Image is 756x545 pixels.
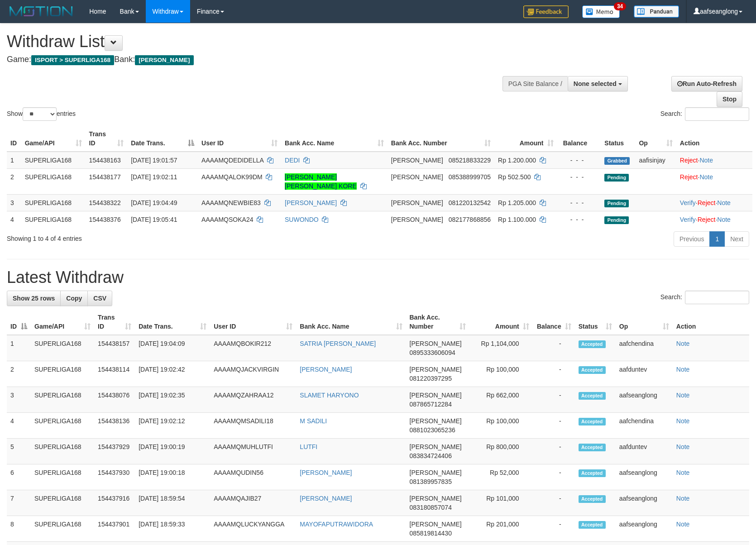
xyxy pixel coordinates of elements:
a: Copy [60,291,88,306]
th: Bank Acc. Number: activate to sort column ascending [388,126,494,152]
span: [DATE] 19:04:49 [131,199,177,206]
td: aafseanglong [616,464,673,490]
th: Op: activate to sort column ascending [616,309,673,335]
td: AAAAMQUDIN56 [210,464,296,490]
td: SUPERLIGA168 [21,211,86,228]
th: ID [7,126,21,152]
td: 1 [7,335,31,361]
img: Feedback.jpg [523,5,569,18]
span: Copy 0895333606094 to clipboard [410,349,455,356]
span: [DATE] 19:02:11 [131,173,177,181]
label: Show entries [7,107,76,121]
a: M SADILI [300,417,327,425]
td: 7 [7,490,31,516]
div: - - - [561,198,598,207]
td: aafisinjay [635,152,676,169]
td: SUPERLIGA168 [31,516,94,542]
td: AAAAMQZAHRAA12 [210,387,296,413]
td: [DATE] 18:59:33 [135,516,210,542]
a: SATRIA [PERSON_NAME] [300,340,376,347]
td: 1 [7,152,21,169]
td: aafseanglong [616,387,673,413]
td: SUPERLIGA168 [31,490,94,516]
td: SUPERLIGA168 [31,439,94,464]
th: Status [601,126,635,152]
div: - - - [561,172,598,182]
span: [PERSON_NAME] [410,417,462,425]
span: Copy 083180857074 to clipboard [410,504,452,511]
a: Note [717,199,731,206]
a: Note [699,173,713,181]
td: 154438114 [94,361,135,387]
td: SUPERLIGA168 [21,168,86,194]
h4: Game: Bank: [7,55,495,64]
span: Rp 1.205.000 [498,199,536,206]
a: SUWONDO [285,216,319,223]
a: Note [676,521,690,528]
td: AAAAMQMUHLUTFI [210,439,296,464]
td: [DATE] 19:00:18 [135,464,210,490]
span: [PERSON_NAME] [410,521,462,528]
td: [DATE] 19:04:09 [135,335,210,361]
td: 154437916 [94,490,135,516]
td: SUPERLIGA168 [31,413,94,439]
td: 3 [7,387,31,413]
span: CSV [93,295,106,302]
td: Rp 100,000 [469,361,533,387]
a: Note [676,366,690,373]
a: LUTFI [300,443,317,450]
input: Search: [685,291,749,304]
th: Game/API: activate to sort column ascending [31,309,94,335]
span: AAAAMQNEWBIE83 [201,199,261,206]
span: Copy [66,295,82,302]
h1: Withdraw List [7,33,495,51]
a: Previous [674,231,710,247]
td: [DATE] 18:59:54 [135,490,210,516]
td: Rp 800,000 [469,439,533,464]
td: 154437901 [94,516,135,542]
span: Pending [604,216,629,224]
span: Show 25 rows [13,295,55,302]
td: [DATE] 19:02:35 [135,387,210,413]
td: 8 [7,516,31,542]
span: Accepted [579,444,606,451]
td: · · [676,194,752,211]
td: 2 [7,168,21,194]
td: Rp 101,000 [469,490,533,516]
a: Note [717,216,731,223]
span: [PERSON_NAME] [410,443,462,450]
select: Showentries [23,107,57,121]
span: 34 [614,2,626,10]
a: Note [676,469,690,476]
span: Copy 087865712284 to clipboard [410,401,452,408]
span: Accepted [579,469,606,477]
td: · · [676,211,752,228]
span: Accepted [579,366,606,374]
img: MOTION_logo.png [7,5,76,18]
span: Copy 081220397295 to clipboard [410,375,452,382]
td: [DATE] 19:02:42 [135,361,210,387]
td: 154437930 [94,464,135,490]
span: Rp 1.100.000 [498,216,536,223]
td: aafseanglong [616,516,673,542]
th: User ID: activate to sort column ascending [198,126,281,152]
a: Reject [680,173,698,181]
td: 154438076 [94,387,135,413]
td: - [533,439,575,464]
span: Accepted [579,418,606,425]
td: - [533,516,575,542]
span: Accepted [579,521,606,529]
th: ID: activate to sort column descending [7,309,31,335]
td: Rp 100,000 [469,413,533,439]
td: AAAAMQJACKVIRGIN [210,361,296,387]
a: CSV [87,291,112,306]
a: [PERSON_NAME] [300,366,352,373]
a: Reject [698,216,716,223]
img: panduan.png [634,5,679,18]
span: [PERSON_NAME] [410,469,462,476]
span: Pending [604,200,629,207]
div: Showing 1 to 4 of 4 entries [7,230,308,243]
th: Trans ID: activate to sort column ascending [86,126,128,152]
td: aafchendina [616,335,673,361]
td: 3 [7,194,21,211]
